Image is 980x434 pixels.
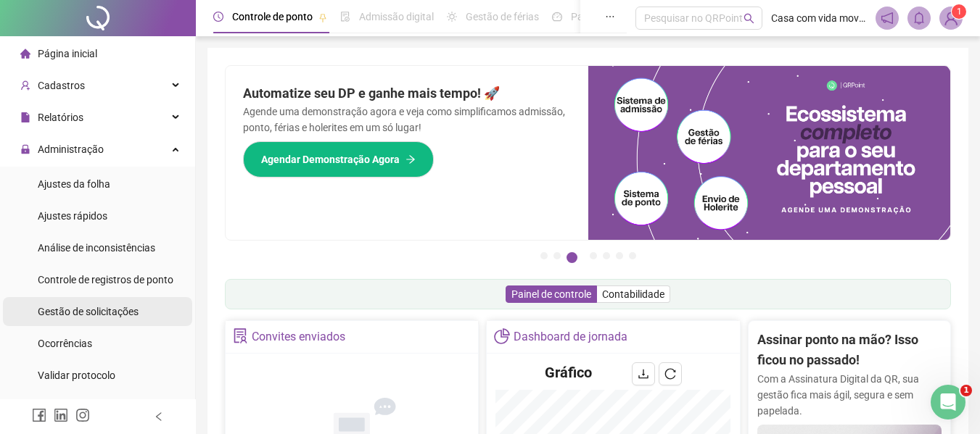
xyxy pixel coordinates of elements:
[38,80,85,91] span: Cadastros
[38,338,92,349] span: Ocorrências
[931,385,965,420] iframe: Intercom live chat
[605,12,615,22] span: ellipsis
[757,330,942,371] h2: Assinar ponto na mão? Isso ficou no passado!
[960,385,972,396] span: 1
[20,80,30,91] span: user-add
[545,362,592,383] h4: Gráfico
[567,252,577,263] button: 3
[38,178,110,190] span: Ajustes da folha
[38,210,107,222] span: Ajustes rápidos
[213,12,223,22] span: clock-circle
[552,12,562,22] span: dashboard
[629,252,636,259] button: 7
[571,11,627,22] span: Painel do DP
[38,242,155,254] span: Análise de inconsistências
[771,10,867,26] span: Casa com vida moveis sob medida ltda
[405,154,416,164] span: arrow-right
[466,11,539,22] span: Gestão de férias
[243,104,571,135] p: Agende uma demonstração agora e veja como simplificamos admissão, ponto, férias e holerites em um...
[952,4,966,19] sup: Atualize o seu contato no menu Meus Dados
[588,66,951,240] img: banner%2Fd57e337e-a0d3-4837-9615-f134fc33a8e6.png
[940,7,962,29] img: 82190
[20,144,30,154] span: lock
[32,408,46,422] span: facebook
[514,325,627,349] div: Dashboard de jornada
[359,11,434,22] span: Admissão digital
[252,325,345,349] div: Convites enviados
[540,252,548,259] button: 1
[757,371,942,419] p: Com a Assinatura Digital da QR, sua gestão fica mais ágil, segura e sem papelada.
[38,370,115,381] span: Validar protocolo
[340,12,350,22] span: file-done
[744,13,754,24] span: search
[957,7,962,17] span: 1
[494,328,509,343] span: pie-chart
[881,12,894,25] span: notification
[638,368,649,380] span: download
[590,252,597,259] button: 4
[447,12,457,22] span: sun
[602,288,664,300] span: Contabilidade
[38,48,97,59] span: Página inicial
[232,11,313,22] span: Controle de ponto
[38,112,83,123] span: Relatórios
[233,328,248,343] span: solution
[20,112,30,122] span: file
[553,252,561,259] button: 2
[38,143,104,155] span: Administração
[38,274,173,285] span: Controle de registros de ponto
[38,306,139,317] span: Gestão de solicitações
[318,13,327,22] span: pushpin
[603,252,610,259] button: 5
[511,288,591,300] span: Painel de controle
[54,408,68,422] span: linkedin
[664,368,676,380] span: reload
[20,49,30,59] span: home
[616,252,623,259] button: 6
[154,412,164,422] span: left
[243,83,571,104] h2: Automatize seu DP e ganhe mais tempo! 🚀
[75,408,90,422] span: instagram
[261,151,400,167] span: Agendar Demonstração Agora
[913,12,926,25] span: bell
[243,141,434,178] button: Agendar Demonstração Agora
